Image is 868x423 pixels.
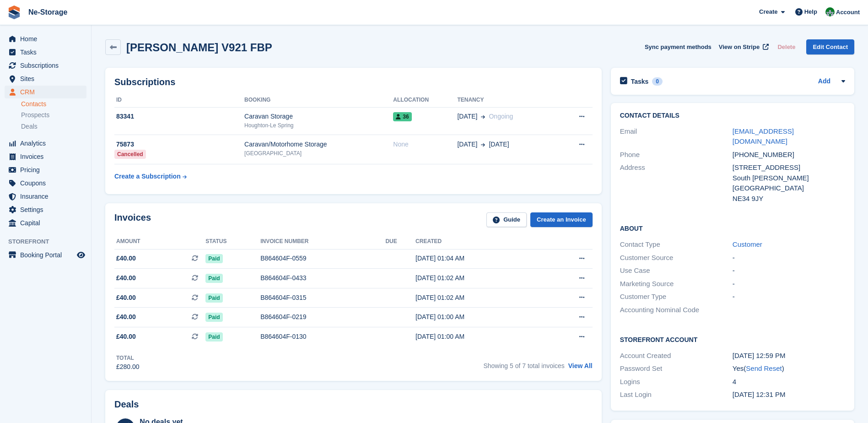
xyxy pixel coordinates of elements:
[114,168,187,185] a: Create a Subscription
[620,377,733,387] div: Logins
[114,399,139,410] h2: Deals
[620,253,733,263] div: Customer Source
[114,140,244,149] div: 75873
[733,173,845,184] div: South [PERSON_NAME]
[205,313,222,322] span: Paid
[114,112,244,121] div: 83341
[7,5,21,19] img: stora-icon-8386f47178a22dfd0bd8f6a31ec36ba5ce8667c1dd55bd0f319d3a0aa187defe.svg
[75,249,86,260] a: Preview store
[20,249,75,261] span: Booking Portal
[20,203,75,216] span: Settings
[415,312,543,322] div: [DATE] 01:00 AM
[5,137,86,150] a: menu
[260,273,385,283] div: B864604F-0433
[20,190,75,203] span: Insurance
[620,305,733,315] div: Accounting Nominal Code
[393,140,457,149] div: None
[457,93,558,108] th: Tenancy
[620,279,733,289] div: Marketing Source
[116,312,136,322] span: £40.00
[774,39,799,54] button: Delete
[733,150,845,160] div: [PHONE_NUMBER]
[20,177,75,190] span: Coupons
[8,237,91,246] span: Storefront
[715,39,771,54] a: View on Stripe
[733,194,845,204] div: NE34 9JY
[116,354,140,362] div: Total
[645,39,712,54] button: Sync payment methods
[486,212,527,228] a: Guide
[733,292,845,302] div: -
[733,377,845,387] div: 4
[483,362,564,369] span: Showing 5 of 7 total invoices
[114,93,244,108] th: ID
[116,273,136,283] span: £40.00
[620,112,845,119] h2: Contact Details
[21,110,86,120] a: Prospects
[620,292,733,302] div: Customer Type
[620,335,845,344] h2: Storefront Account
[620,351,733,361] div: Account Created
[20,137,75,150] span: Analytics
[733,279,845,289] div: -
[733,390,786,398] time: 2025-04-29 11:31:23 UTC
[631,77,649,86] h2: Tasks
[21,122,86,131] a: Deals
[205,254,222,263] span: Paid
[205,234,260,249] th: Status
[415,234,543,249] th: Created
[620,363,733,374] div: Password Set
[244,149,393,157] div: [GEOGRAPHIC_DATA]
[818,76,830,87] a: Add
[20,86,75,98] span: CRM
[393,93,457,108] th: Allocation
[21,122,38,131] span: Deals
[393,112,411,121] span: 36
[116,254,136,263] span: £40.00
[5,46,86,59] a: menu
[20,150,75,163] span: Invoices
[244,112,393,121] div: Caravan Storage
[620,266,733,276] div: Use Case
[205,332,222,342] span: Paid
[20,46,75,59] span: Tasks
[5,177,86,190] a: menu
[415,254,543,263] div: [DATE] 01:04 AM
[620,239,733,250] div: Contact Type
[733,163,845,173] div: [STREET_ADDRESS]
[260,312,385,322] div: B864604F-0219
[733,351,845,361] div: [DATE] 12:59 PM
[244,93,393,108] th: Booking
[114,77,593,87] h2: Subscriptions
[25,5,71,20] a: Ne-Storage
[5,150,86,163] a: menu
[746,364,782,372] a: Send Reset
[733,253,845,263] div: -
[20,217,75,229] span: Capital
[260,293,385,303] div: B864604F-0315
[244,121,393,130] div: Houghton-Le Spring
[415,293,543,303] div: [DATE] 01:02 AM
[244,140,393,149] div: Caravan/Motorhome Storage
[5,33,86,45] a: menu
[385,234,415,249] th: Due
[836,8,860,17] span: Account
[5,163,86,176] a: menu
[620,150,733,160] div: Phone
[126,41,272,54] h2: [PERSON_NAME] V921 FBP
[759,7,777,16] span: Create
[260,254,385,263] div: B864604F-0559
[116,293,136,303] span: £40.00
[21,100,86,108] a: Contacts
[568,362,593,369] a: View All
[620,126,733,147] div: Email
[489,113,513,120] span: Ongoing
[5,72,86,85] a: menu
[457,140,477,149] span: [DATE]
[114,172,181,181] div: Create a Subscription
[733,127,794,146] a: [EMAIL_ADDRESS][DOMAIN_NAME]
[5,217,86,229] a: menu
[733,183,845,194] div: [GEOGRAPHIC_DATA]
[20,72,75,85] span: Sites
[114,150,146,159] div: Cancelled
